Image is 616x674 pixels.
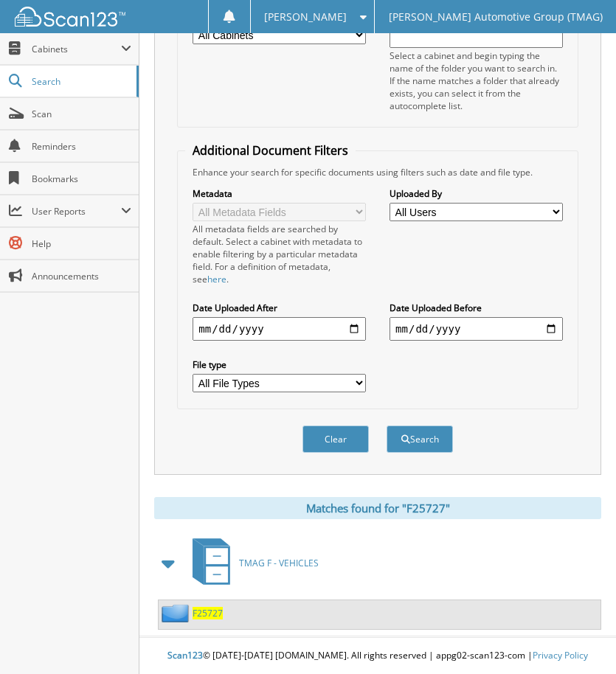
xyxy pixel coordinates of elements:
[390,317,563,341] input: end
[32,43,121,55] span: Cabinets
[264,13,347,21] span: [PERSON_NAME]
[139,638,616,674] div: © [DATE]-[DATE] [DOMAIN_NAME]. All rights reserved | appg02-scan123-com |
[32,205,121,218] span: User Reports
[390,187,563,200] label: Uploaded By
[390,302,563,314] label: Date Uploaded Before
[184,534,319,592] a: TMAG F - VEHICLES
[193,187,366,200] label: Metadata
[533,649,588,661] a: Privacy Policy
[167,649,203,661] span: Scan123
[193,223,366,285] div: All metadata fields are searched by default. Select a cabinet with metadata to enable filtering b...
[193,317,366,341] input: start
[32,270,131,282] span: Announcements
[389,13,603,21] span: [PERSON_NAME] Automotive Group (TMAG)
[193,358,366,371] label: File type
[390,49,563,112] div: Select a cabinet and begin typing the name of the folder you want to search in. If the name match...
[193,302,366,314] label: Date Uploaded After
[162,604,193,622] img: folder2.png
[185,142,356,159] legend: Additional Document Filters
[207,273,226,285] a: here
[542,603,616,674] iframe: Chat Widget
[193,607,223,619] a: F25727
[185,166,570,178] div: Enhance your search for specific documents using filters such as date and file type.
[32,237,131,250] span: Help
[32,108,131,120] span: Scan
[15,7,125,27] img: scan123-logo-white.svg
[239,557,319,569] span: TMAG F - VEHICLES
[32,75,129,88] span: Search
[32,140,131,153] span: Reminders
[32,173,131,185] span: Bookmarks
[387,425,453,453] button: Search
[302,425,369,453] button: Clear
[154,497,601,519] div: Matches found for "F25727"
